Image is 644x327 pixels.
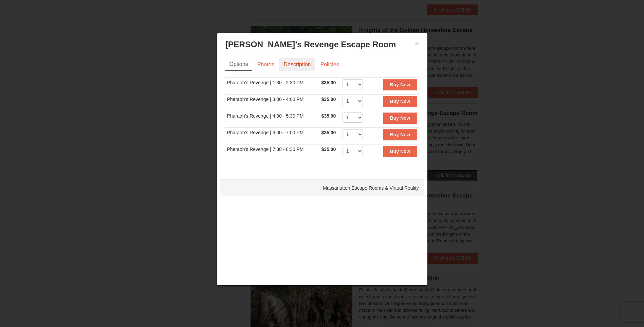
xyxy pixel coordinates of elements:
[390,99,410,104] strong: Buy Now
[383,113,417,123] button: Buy Now
[225,94,320,111] td: Pharaoh’s Revenge | 3:00 - 4:00 PM
[225,111,320,128] td: Pharaoh’s Revenge | 4:30 - 5:30 PM
[390,115,410,121] strong: Buy Now
[225,58,252,71] a: Options
[383,96,417,107] button: Buy Now
[316,58,343,71] a: Policies
[253,58,279,71] a: Photos
[390,149,410,154] strong: Buy Now
[220,179,424,196] div: Massanutten Escape Rooms & Virtual Reality
[415,40,419,47] button: ×
[383,129,417,140] button: Buy Now
[225,144,320,161] td: Pharaoh’s Revenge | 7:30 - 8:30 PM
[321,97,336,102] span: $35.00
[279,58,315,71] a: Description
[390,132,410,137] strong: Buy Now
[383,146,417,157] button: Buy Now
[225,128,320,144] td: Pharaoh’s Revenge | 6:00 - 7:00 PM
[321,130,336,135] span: $35.00
[321,80,336,85] span: $35.00
[383,79,417,90] button: Buy Now
[390,82,410,87] strong: Buy Now
[321,113,336,119] span: $35.00
[225,39,419,50] h3: [PERSON_NAME]’s Revenge Escape Room
[225,78,320,94] td: Pharaoh’s Revenge | 1:30 - 2:30 PM
[321,147,336,152] span: $35.00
